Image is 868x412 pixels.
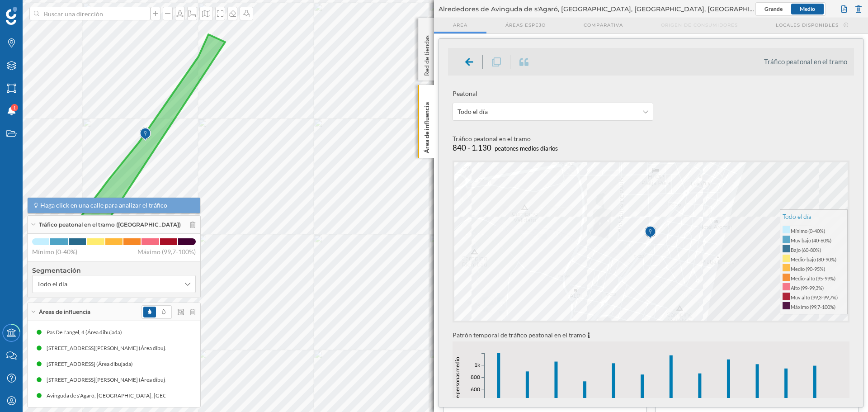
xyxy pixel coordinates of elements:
dd: Muy bajo (40-60%) [791,236,831,245]
span: 840 - 1.130 [453,143,491,152]
dd: Alto (99-99,3%) [791,284,824,293]
span: Máximo (99,7-100%) [137,247,196,256]
dd: Medio-alto (95-99%) [791,274,835,283]
div: [STREET_ADDRESS][PERSON_NAME] (Área dibujada) [47,375,180,384]
span: Tráfico peatonal en el tramo ([GEOGRAPHIC_DATA]) [39,221,181,229]
span: Medio [800,5,815,12]
img: Marker [140,125,151,143]
div: [STREET_ADDRESS][PERSON_NAME] (Área dibujada) [47,344,180,353]
span: Locales disponibles [776,22,839,28]
span: Comparativa [584,22,623,28]
span: 1 [13,103,16,112]
div: Avinguda de s'Agaró, [GEOGRAPHIC_DATA], [GEOGRAPHIC_DATA], [GEOGRAPHIC_DATA] (Área dibujada) [47,391,307,400]
span: Todo el día [458,107,488,116]
span: Áreas espejo [505,22,546,28]
text: 800 [471,374,480,380]
p: Todo el día [783,212,811,226]
span: peatones medios diarios [495,145,558,152]
p: Área de influencia [422,99,431,153]
dd: Bajo (60-80%) [791,246,821,255]
dd: Muy alto (99,3-99,7%) [791,293,838,302]
h4: Segmentación [32,266,196,275]
span: Grande [764,5,783,12]
span: Alrededores de Avinguda de s'Agaró, [GEOGRAPHIC_DATA], [GEOGRAPHIC_DATA], [GEOGRAPHIC_DATA] [439,5,755,14]
span: Áreas de influencia [39,308,90,316]
span: Peatonal [453,89,653,103]
div: Pas De L'angel, 4 (Área dibujada) [47,328,127,337]
p: Patrón temporal de tráfico peatonal en el tramo [453,330,849,340]
dd: Medio (90-95%) [791,265,825,274]
span: Mínimo (0-40%) [32,247,77,256]
text: 600 [471,386,480,393]
dd: Medio-bajo (80-90%) [791,255,836,264]
span: Haga click en una calle para analizar el tráfico [40,201,167,210]
img: Geoblink Logo [6,7,17,25]
dd: Mínimo (0-40%) [791,227,825,236]
span: Area [453,22,467,28]
span: Todo el día [37,279,67,289]
img: Marker [645,223,656,242]
text: 400 [471,398,480,405]
p: Red de tiendas [422,32,431,76]
span: Origen de consumidores [661,22,738,28]
div: [STREET_ADDRESS] (Área dibujada) [47,360,137,369]
dd: Máximo (99,7-100%) [791,303,835,312]
li: Tráfico peatonal en el tramo [764,57,847,66]
div: Tráfico peatonal en el tramo [453,134,558,143]
text: 1k [474,361,481,368]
